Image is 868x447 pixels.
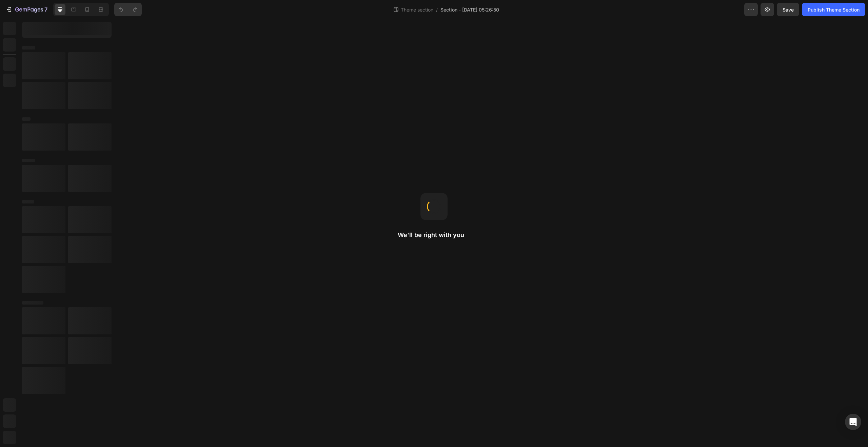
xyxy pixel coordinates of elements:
[3,3,51,16] button: 7
[114,3,142,16] div: Undo/Redo
[845,414,861,430] div: Open Intercom Messenger
[783,7,794,13] span: Save
[777,3,799,16] button: Save
[399,6,435,13] span: Theme section
[802,3,865,16] button: Publish Theme Section
[398,231,470,239] h2: We'll be right with you
[436,6,438,13] span: /
[808,6,860,13] div: Publish Theme Section
[44,5,47,14] p: 7
[440,6,499,13] span: Section - [DATE] 05:26:50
